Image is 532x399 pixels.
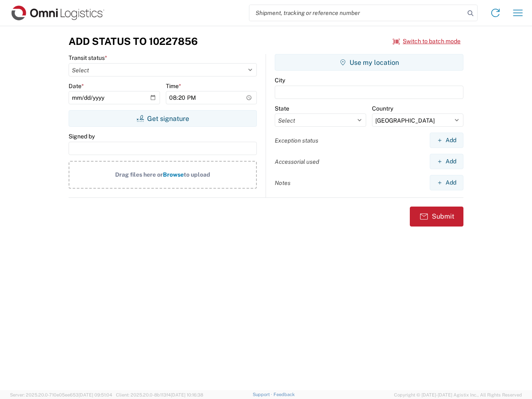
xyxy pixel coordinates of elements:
[79,392,112,397] span: [DATE] 09:51:04
[275,105,289,112] label: State
[69,54,107,62] label: Transit status
[69,35,198,47] h3: Add Status to 10227856
[394,391,522,399] span: Copyright © [DATE]-[DATE] Agistix Inc., All Rights Reserved
[69,110,257,127] button: Get signature
[430,154,463,169] button: Add
[273,392,295,397] a: Feedback
[430,133,463,148] button: Add
[163,171,184,178] span: Browse
[372,105,393,112] label: Country
[275,54,463,71] button: Use my location
[69,133,95,140] label: Signed by
[275,76,285,84] label: City
[115,171,163,178] span: Drag files here or
[249,5,465,21] input: Shipment, tracking or reference number
[69,82,84,90] label: Date
[166,82,181,90] label: Time
[275,158,319,165] label: Accessorial used
[184,171,210,178] span: to upload
[10,392,112,397] span: Server: 2025.20.0-710e05ee653
[253,392,273,397] a: Support
[171,392,203,397] span: [DATE] 10:16:38
[430,175,463,190] button: Add
[116,392,203,397] span: Client: 2025.20.0-8b113f4
[410,207,463,227] button: Submit
[275,179,291,187] label: Notes
[275,137,318,144] label: Exception status
[393,34,461,48] button: Switch to batch mode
